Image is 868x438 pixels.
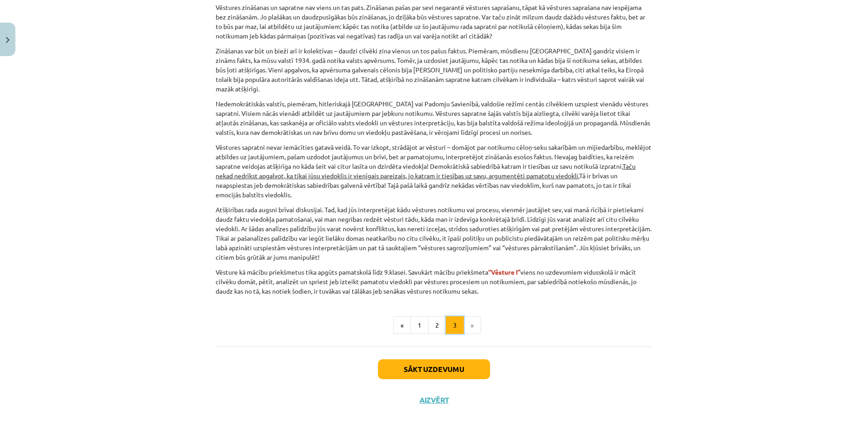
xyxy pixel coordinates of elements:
[216,99,652,137] p: Nedemokrātiskās valstīs, piemēram, hitleriskajā [GEOGRAPHIC_DATA] vai Padomju Savienībā, valdošie...
[216,143,652,200] p: Vēstures sapratni nevar iemācīties gatavā veidā. To var izkopt, strādājot ar vēsturi – domājot pa...
[216,316,652,334] nav: Page navigation example
[446,316,464,334] button: 3
[216,46,652,94] p: Zināšanas var būt un bieži arī ir kolektīvas – daudzi cilvēki zina vienus un tos pašus faktus. Pi...
[378,359,490,379] button: Sākt uzdevumu
[216,267,652,296] p: Vēsture kā mācību priekšmetus tika apgūts pamatskolā līdz 9.klasei. Savukārt mācību priekšmeta vi...
[216,205,652,262] p: Atšķirības rada augsni brīvai diskusijai. Tad, kad jūs interpretējat kādu vēstures notikumu vai p...
[216,3,652,41] p: Vēstures zināšanas un sapratne nav viens un tas pats. Zināšanas pašas par sevi negarantē vēstures...
[417,395,451,405] button: Aizvērt
[6,37,9,43] img: icon-close-lesson-0947bae3869378f0d4975bcd49f059093ad1ed9edebbc8119c70593378902aed.svg
[393,316,411,334] button: «
[216,162,636,180] u: Taču nekad nedrīkst apgalvot, ka tikai jūsu viedoklis ir vienīgais pareizais, jo katram ir tiesīb...
[410,316,429,334] button: 1
[488,268,520,276] strong: “Vēsture I”
[428,316,446,334] button: 2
